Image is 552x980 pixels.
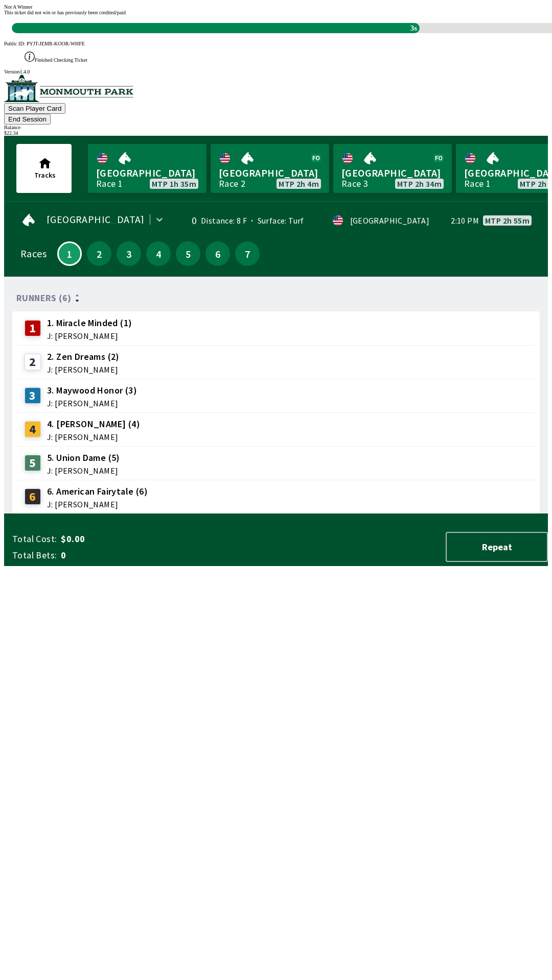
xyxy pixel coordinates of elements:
div: 6 [25,488,41,505]
div: 0 [180,216,197,225]
button: 6 [205,241,230,266]
div: Race 3 [341,180,368,188]
span: 1 [61,251,78,256]
span: J: [PERSON_NAME] [47,467,120,475]
button: Scan Player Card [4,103,65,114]
span: [GEOGRAPHIC_DATA] [341,166,444,180]
span: $0.00 [61,533,222,545]
span: J: [PERSON_NAME] [47,399,137,407]
span: 3. Maywood Honor (3) [47,384,137,397]
span: 4. [PERSON_NAME] (4) [47,418,140,431]
span: J: [PERSON_NAME] [47,433,140,441]
div: 1 [25,320,41,336]
a: [GEOGRAPHIC_DATA]Race 2MTP 2h 4m [211,144,329,193]
button: Repeat [446,532,548,562]
div: Race 2 [219,180,245,188]
button: 2 [87,241,111,266]
span: J: [PERSON_NAME] [47,500,148,508]
div: Runners (6) [16,293,536,303]
span: 6 [208,250,227,257]
div: Balance [4,125,548,130]
span: 5 [178,250,198,257]
span: 3 [119,250,139,257]
span: Finished Checking Ticket [35,57,87,63]
span: Tracks [34,170,56,180]
button: 4 [146,241,171,266]
span: Total Cost: [12,533,57,545]
button: 7 [235,241,260,266]
span: This ticket did not win or has previously been credited/paid [4,10,126,15]
button: End Session [4,114,51,125]
span: [GEOGRAPHIC_DATA] [47,215,145,224]
span: J: [PERSON_NAME] [47,365,120,374]
button: 3 [117,241,141,266]
div: Not A Winner [4,4,548,10]
span: [GEOGRAPHIC_DATA] [219,166,321,180]
span: Repeat [455,541,539,553]
span: 7 [238,250,257,257]
div: Public ID: [4,41,548,46]
span: MTP 2h 34m [397,180,442,188]
span: MTP 2h 55m [485,216,530,225]
span: 6. American Fairytale (6) [47,485,148,498]
span: Distance: 8 F [201,215,247,226]
span: MTP 1h 35m [152,180,196,188]
span: MTP 2h 4m [279,180,319,188]
span: 5. Union Dame (5) [47,451,120,464]
div: 2 [25,354,41,370]
span: 4 [149,250,168,257]
button: 5 [176,241,200,266]
span: 1. Miracle Minded (1) [47,316,132,330]
img: venue logo [4,75,133,102]
span: 2. Zen Dreams (2) [47,350,120,363]
a: [GEOGRAPHIC_DATA]Race 3MTP 2h 34m [333,144,452,193]
span: [GEOGRAPHIC_DATA] [96,166,198,180]
span: J: [PERSON_NAME] [47,332,132,340]
a: [GEOGRAPHIC_DATA]Race 1MTP 1h 35m [88,144,206,193]
span: Surface: Turf [247,215,304,226]
div: $ 22.34 [4,130,548,136]
span: 3s [408,21,420,35]
span: 2:10 PM [451,216,479,225]
span: 0 [61,549,222,561]
div: Race 1 [96,180,123,188]
button: 1 [57,241,82,266]
div: [GEOGRAPHIC_DATA] [350,216,430,225]
div: 4 [25,421,41,437]
span: Runners (6) [16,294,71,302]
div: Races [20,250,47,258]
span: PYJT-JEMR-KOOR-WHFE [27,41,85,46]
div: Version 1.4.0 [4,69,548,75]
div: 3 [25,387,41,404]
div: 5 [25,455,41,471]
button: Tracks [16,144,72,193]
div: Race 1 [464,180,491,188]
span: 2 [89,250,109,257]
span: Total Bets: [12,549,57,561]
